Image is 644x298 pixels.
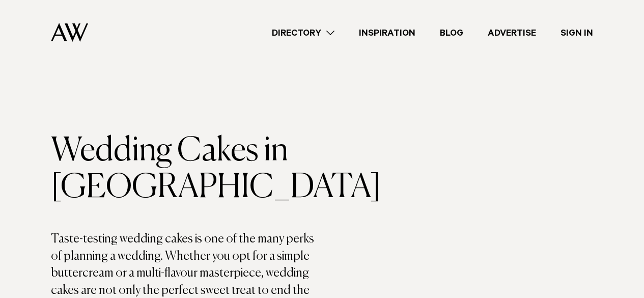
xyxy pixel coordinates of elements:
[51,23,88,42] img: Auckland Weddings Logo
[51,133,322,206] h1: Wedding Cakes in [GEOGRAPHIC_DATA]
[428,26,475,40] a: Blog
[475,26,548,40] a: Advertise
[347,26,428,40] a: Inspiration
[260,26,347,40] a: Directory
[548,26,605,40] a: Sign In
